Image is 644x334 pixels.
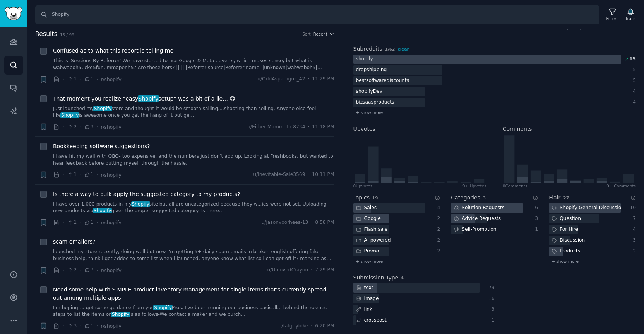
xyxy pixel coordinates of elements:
[549,225,581,235] div: For Hire
[353,247,382,256] div: Promo
[67,219,77,226] span: 1
[353,194,370,202] h2: Topics
[308,76,309,83] span: ·
[84,267,94,274] span: 7
[606,183,636,189] div: 9+ Comments
[488,285,495,291] div: 79
[53,142,150,150] a: Bookkeeping software suggestions?
[549,236,587,245] div: Discussion
[629,215,636,222] div: 7
[279,323,308,330] span: u/fatguybike
[93,106,112,111] span: Shopify
[79,218,81,227] span: ·
[433,226,440,233] div: 2
[549,203,621,213] div: Shopify General Discussion
[67,323,77,330] span: 3
[35,29,57,39] span: Results
[353,283,376,293] div: text
[262,219,308,226] span: u/jasonvoorhees-13
[353,55,376,64] div: shopify
[53,153,334,167] a: I have hit my wall with QBO- too expensive, and the numbers just don’t add up. Looking at Freshbo...
[315,267,334,274] span: 7:29 PM
[84,323,94,330] span: 1
[79,266,81,274] span: ·
[101,77,121,82] span: r/shopify
[79,75,81,83] span: ·
[353,76,412,86] div: bestsoftwarediscounts
[96,266,98,274] span: ·
[53,106,334,119] a: Just launched myShopifystore and thought it would be smooth sailing....shooting than selling. Any...
[53,95,235,103] a: That moment you realize “easyShopifysetup” was a bit of a lie… 😅
[353,98,397,107] div: bizsaasproducts
[5,7,22,20] img: GummySearch logo
[84,171,94,178] span: 1
[353,125,375,133] h2: Upvotes
[313,31,327,37] span: Recent
[549,194,560,202] h2: Flair
[488,306,495,313] div: 3
[488,295,495,302] div: 16
[353,65,390,75] div: dropshipping
[356,110,383,115] span: + show more
[308,171,309,178] span: ·
[483,196,486,200] span: 3
[503,183,528,189] div: 0 Comment s
[629,77,636,84] div: 5
[96,322,98,330] span: ·
[53,305,334,318] a: I'm hoping to get some guidance from youShopifyPros. I've been running our business basicall... b...
[93,208,112,213] span: Shopify
[79,123,81,131] span: ·
[96,171,98,179] span: ·
[397,47,409,51] span: clear
[312,124,334,131] span: 11:18 PM
[63,75,64,83] span: ·
[433,215,440,222] div: 2
[353,274,399,282] h2: Submission Type
[531,215,538,222] div: 3
[312,76,334,83] span: 11:29 PM
[101,172,121,178] span: r/shopify
[302,31,311,37] div: Sort
[53,238,95,246] a: scam emailers?
[313,31,334,37] button: Recent
[53,58,334,71] a: This is 'Sessions By Referrer' We have started to use Google & Meta adverts, which makes sense, b...
[353,183,373,189] div: 0 Upvote s
[353,236,394,245] div: Ai-powered
[67,171,77,178] span: 1
[138,95,159,102] span: Shopify
[60,112,79,118] span: Shopify
[79,171,81,179] span: ·
[356,259,383,264] span: + show more
[372,196,378,200] span: 19
[84,219,94,226] span: 1
[131,201,150,207] span: Shopify
[503,125,532,133] h2: Comments
[629,66,636,73] div: 5
[629,99,636,106] div: 4
[84,124,94,131] span: 3
[111,312,130,317] span: Shopify
[308,124,309,131] span: ·
[625,16,636,21] div: Track
[101,220,121,225] span: r/shopify
[462,183,486,189] div: 9+ Upvotes
[552,259,579,264] span: + show more
[629,226,636,233] div: 4
[629,248,636,255] div: 2
[101,124,121,130] span: r/shopify
[433,248,440,255] div: 2
[63,218,64,227] span: ·
[433,237,440,244] div: 2
[67,124,77,131] span: 2
[53,249,334,262] a: launched my store recently, doing well but now i'm getting 5+ daily spam emails in broken english...
[53,47,173,55] a: Confused as to what this report is telling me
[315,219,334,226] span: 8:58 PM
[311,267,312,274] span: ·
[353,203,380,213] div: Sales
[451,225,499,235] div: Self-Promotion
[96,75,98,83] span: ·
[35,5,599,24] input: Search Keyword
[531,204,538,211] div: 6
